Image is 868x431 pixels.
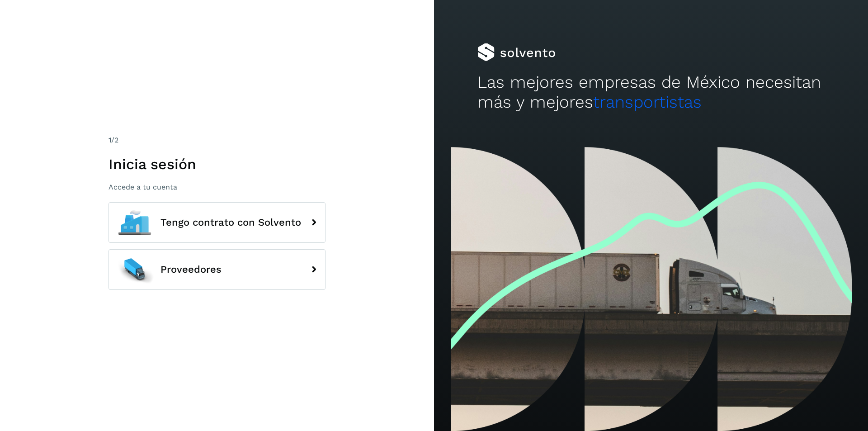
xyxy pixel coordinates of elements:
span: Tengo contrato con Solvento [160,217,301,228]
h1: Inicia sesión [108,156,325,173]
div: /2 [108,135,325,146]
button: Proveedores [108,249,325,290]
button: Tengo contrato con Solvento [108,202,325,243]
p: Accede a tu cuenta [108,183,325,191]
span: 1 [108,136,111,144]
h2: Las mejores empresas de México necesitan más y mejores [477,72,825,113]
span: transportistas [593,92,702,112]
span: Proveedores [160,264,222,275]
